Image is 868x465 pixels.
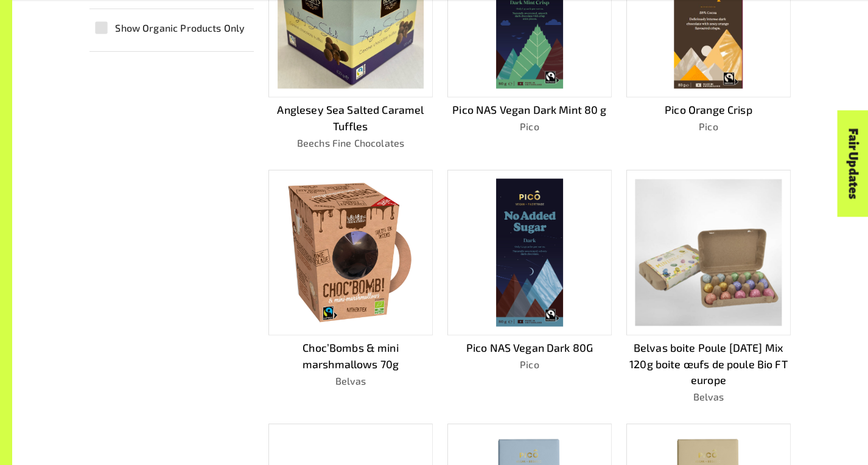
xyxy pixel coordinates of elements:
p: Pico [626,119,791,134]
a: Belvas boite Poule [DATE] Mix 120g boite œufs de poule Bio FT europeBelvas [626,170,791,404]
p: Belvas boite Poule [DATE] Mix 120g boite œufs de poule Bio FT europe [626,340,791,388]
p: Pico NAS Vegan Dark 80G [447,340,612,356]
p: Belvas [268,374,433,388]
span: Show Organic Products Only [115,21,245,35]
a: Choc’Bombs & mini marshmallows 70gBelvas [268,170,433,404]
p: Pico Orange Crisp [626,102,791,118]
p: Pico [447,357,612,372]
p: Belvas [626,390,791,404]
p: Beechs Fine Chocolates [268,136,433,150]
p: Pico NAS Vegan Dark Mint 80 g [447,102,612,118]
p: Pico [447,119,612,134]
p: Anglesey Sea Salted Caramel Tuffles [268,102,433,134]
a: Pico NAS Vegan Dark 80GPico [447,170,612,404]
p: Choc’Bombs & mini marshmallows 70g [268,340,433,372]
